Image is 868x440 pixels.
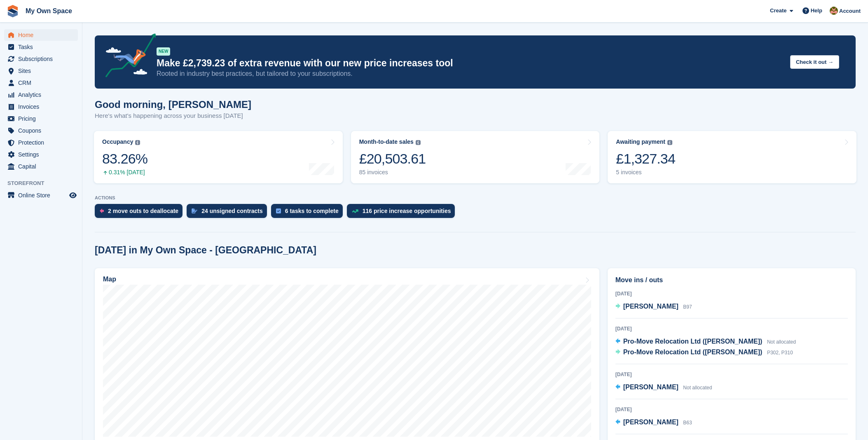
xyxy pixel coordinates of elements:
span: [PERSON_NAME] [623,384,678,391]
span: Settings [18,149,68,160]
p: Here's what's happening across your business [DATE] [95,111,251,121]
div: 5 invoices [616,169,675,176]
a: menu [4,113,78,124]
span: Analytics [18,89,68,101]
a: 24 unsigned contracts [187,204,271,222]
img: icon-info-grey-7440780725fd019a000dd9b08b2336e03edf1995a4989e88bcd33f0948082b44.svg [135,140,140,145]
div: £20,503.61 [359,150,426,167]
div: Awaiting payment [616,138,665,145]
a: menu [4,77,78,89]
div: 116 price increase opportunities [363,208,451,214]
a: Occupancy 83.26% 0.31% [DATE] [94,131,343,183]
span: Help [811,7,822,15]
a: [PERSON_NAME] B97 [615,302,692,312]
div: 2 move outs to deallocate [108,208,178,214]
div: Month-to-date sales [359,138,414,145]
a: Pro-Move Relocation Ltd ([PERSON_NAME]) P302, P310 [615,347,793,358]
div: [DATE] [615,371,848,378]
span: Storefront [7,179,82,187]
h2: Map [103,276,116,283]
a: Month-to-date sales £20,503.61 85 invoices [351,131,600,183]
span: Account [839,7,861,15]
span: Invoices [18,101,68,112]
p: ACTIONS [95,195,856,201]
img: stora-icon-8386f47178a22dfd0bd8f6a31ec36ba5ce8667c1dd55bd0f319d3a0aa187defe.svg [7,5,19,17]
a: Preview store [68,190,78,200]
p: Make £2,739.23 of extra revenue with our new price increases tool [157,57,784,69]
a: 2 move outs to deallocate [95,204,187,222]
div: [DATE] [615,290,848,297]
img: price_increase_opportunities-93ffe204e8149a01c8c9dc8f82e8f89637d9d84a8eef4429ea346261dce0b2c0.svg [352,209,358,213]
span: Home [18,29,68,41]
img: price-adjustments-announcement-icon-8257ccfd72463d97f412b2fc003d46551f7dbcb40ab6d574587a9cd5c0d94... [98,33,156,80]
h1: Good morning, [PERSON_NAME] [95,99,251,110]
img: task-75834270c22a3079a89374b754ae025e5fb1db73e45f91037f5363f120a921f8.svg [276,208,281,213]
div: [DATE] [615,406,848,413]
div: 85 invoices [359,169,426,176]
div: NEW [157,47,170,56]
a: menu [4,149,78,160]
a: menu [4,137,78,148]
span: Pro-Move Relocation Ltd ([PERSON_NAME]) [623,338,763,345]
span: Subscriptions [18,53,68,65]
span: Pro-Move Relocation Ltd ([PERSON_NAME]) [623,349,763,356]
img: icon-info-grey-7440780725fd019a000dd9b08b2336e03edf1995a4989e88bcd33f0948082b44.svg [667,140,672,145]
span: [PERSON_NAME] [623,419,678,426]
a: 116 price increase opportunities [347,204,459,222]
h2: [DATE] in My Own Space - [GEOGRAPHIC_DATA] [95,245,316,256]
a: Awaiting payment £1,327.34 5 invoices [608,131,856,183]
a: [PERSON_NAME] B63 [615,417,692,428]
span: CRM [18,77,68,89]
button: Check it out → [790,55,839,69]
span: Sites [18,65,68,77]
span: Capital [18,161,68,172]
div: £1,327.34 [616,150,675,167]
a: Pro-Move Relocation Ltd ([PERSON_NAME]) Not allocated [615,337,796,347]
span: Tasks [18,41,68,53]
a: menu [4,65,78,77]
a: menu [4,190,78,201]
div: 0.31% [DATE] [102,169,147,176]
span: B63 [683,420,692,426]
img: move_outs_to_deallocate_icon-f764333ba52eb49d3ac5e1228854f67142a1ed5810a6f6cc68b1a99e826820c5.svg [100,208,104,213]
div: [DATE] [615,325,848,332]
span: Pricing [18,113,68,124]
img: Keely Collin [830,7,838,15]
div: 6 tasks to complete [285,208,339,214]
div: Occupancy [102,138,133,145]
span: [PERSON_NAME] [623,303,678,310]
span: P302, P310 [767,350,793,356]
img: icon-info-grey-7440780725fd019a000dd9b08b2336e03edf1995a4989e88bcd33f0948082b44.svg [416,140,421,145]
span: Coupons [18,125,68,136]
a: menu [4,161,78,172]
img: contract_signature_icon-13c848040528278c33f63329250d36e43548de30e8caae1d1a13099fd9432cc5.svg [192,208,197,213]
div: 24 unsigned contracts [201,208,263,214]
h2: Move ins / outs [615,275,848,285]
span: Protection [18,137,68,148]
span: Not allocated [683,385,712,391]
a: menu [4,125,78,136]
div: 83.26% [102,150,147,167]
span: B97 [683,304,692,310]
p: Rooted in industry best practices, but tailored to your subscriptions. [157,69,784,78]
a: menu [4,89,78,101]
a: 6 tasks to complete [271,204,347,222]
a: [PERSON_NAME] Not allocated [615,382,712,393]
a: menu [4,53,78,65]
span: Create [770,7,786,15]
a: menu [4,41,78,53]
span: Online Store [18,190,68,201]
span: Not allocated [767,339,796,345]
a: menu [4,29,78,41]
a: menu [4,101,78,112]
a: My Own Space [22,4,75,18]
